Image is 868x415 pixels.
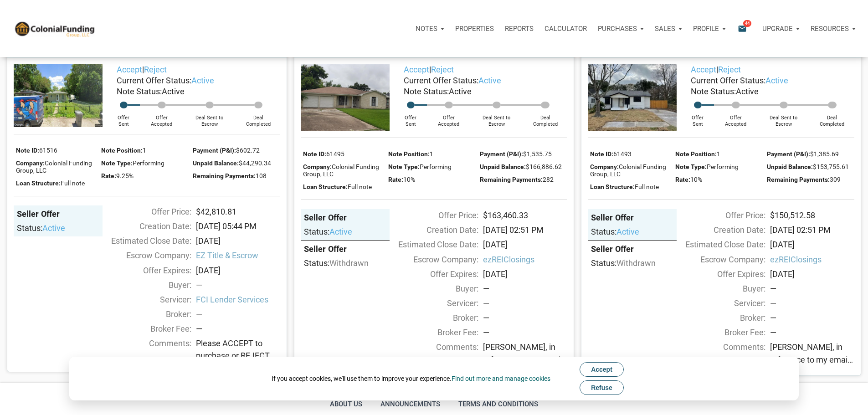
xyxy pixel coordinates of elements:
[523,108,567,127] div: Deal Completed
[385,297,478,309] div: Servicer:
[737,23,748,34] i: email
[17,223,42,233] span: Status:
[98,264,191,277] div: Offer Expires:
[16,179,61,187] span: Loan Structure:
[757,108,810,127] div: Deal Sent to Escrow
[590,163,666,178] span: Colonial Funding Group, LLC
[691,65,741,74] span: |
[672,282,765,295] div: Buyer:
[416,25,437,33] p: Notes
[543,176,554,183] span: 282
[616,227,639,236] span: active
[98,249,191,261] div: Escrow Company:
[39,147,57,154] span: 61516
[688,15,731,42] a: Profile
[672,253,765,266] div: Escrow Company:
[385,253,478,266] div: Escrow Company:
[757,15,805,42] button: Upgrade
[404,87,449,96] span: Note Status:
[98,235,191,247] div: Estimated Close Date:
[810,150,839,158] span: $1,385.69
[718,65,741,74] a: Reject
[707,163,739,170] span: Performing
[303,183,348,190] span: Loan Structure:
[770,253,854,266] span: ezREIClosings
[478,209,572,221] div: $163,460.33
[591,366,612,373] span: Accept
[649,15,688,42] a: Sales
[830,176,841,183] span: 309
[770,341,854,365] span: [PERSON_NAME], in reference to my email previously sent, please review these assets as a replacem...
[404,76,478,85] span: Current Offer Status:
[805,15,861,42] a: Resources
[810,108,854,127] div: Deal Completed
[598,25,637,33] p: Purchases
[523,150,552,158] span: $1,535.75
[675,150,717,158] span: Note Position:
[388,163,420,170] span: Note Type:
[478,268,572,280] div: [DATE]
[385,312,478,324] div: Broker:
[385,209,478,221] div: Offer Price:
[672,326,765,338] div: Broker Fee:
[16,159,92,174] span: Colonial Funding Group, LLC
[328,396,365,412] a: About Us
[765,238,859,251] div: [DATE]
[770,312,854,324] div: —
[191,264,285,277] div: [DATE]
[672,297,765,309] div: Servicer:
[16,147,39,154] span: Note ID:
[743,20,751,27] span: 44
[580,380,624,395] button: Refuse
[675,176,690,183] span: Rate:
[385,282,478,295] div: Buyer:
[590,183,635,190] span: Loan Structure:
[635,183,659,190] span: Full note
[98,337,191,365] div: Comments:
[98,308,191,320] div: Broker:
[672,209,765,221] div: Offer Price:
[193,172,256,179] span: Remaining Payments:
[236,147,260,154] span: $602.72
[196,293,280,306] span: FCI Lender Services
[117,65,167,74] span: |
[691,87,736,96] span: Note Status:
[329,227,352,236] span: active
[672,224,765,236] div: Creation Date:
[348,183,372,190] span: Full note
[430,150,433,158] span: 1
[404,65,429,74] a: Accept
[388,176,403,183] span: Rate:
[592,15,649,42] a: Purchases
[478,238,572,251] div: [DATE]
[449,87,472,96] span: Active
[14,20,95,37] img: NoteUnlimited
[326,150,344,158] span: 61495
[591,384,612,391] span: Refuse
[101,147,143,154] span: Note Position:
[483,253,567,266] span: ezREIClosings
[304,244,386,255] div: Seller Offer
[478,224,572,236] div: [DATE] 02:51 PM
[580,362,624,377] button: Accept
[765,76,788,85] span: active
[304,212,386,223] div: Seller Offer
[385,224,478,236] div: Creation Date:
[591,212,673,223] div: Seller Offer
[394,108,427,127] div: Offer Sent
[272,374,550,383] div: If you accept cookies, we'll use them to improve your experience.
[303,163,332,170] span: Company:
[304,258,329,268] span: Status:
[183,108,236,127] div: Deal Sent to Escrow
[691,76,765,85] span: Current Offer Status:
[303,163,379,178] span: Colonial Funding Group, LLC
[385,238,478,251] div: Estimated Close Date:
[196,249,280,261] span: EZ Title & Escrow
[427,108,470,127] div: Offer Accepted
[762,25,793,33] p: Upgrade
[410,15,450,42] button: Notes
[672,268,765,280] div: Offer Expires:
[385,326,478,338] div: Broker Fee:
[117,65,142,74] a: Accept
